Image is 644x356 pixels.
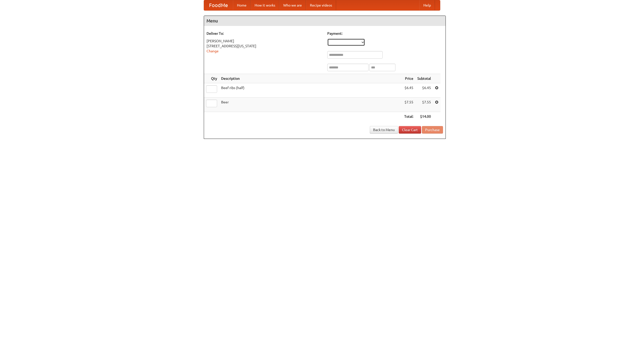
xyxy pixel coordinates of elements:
[204,74,219,83] th: Qty
[204,0,233,10] a: FoodMe
[233,0,251,10] a: Home
[204,16,446,26] h4: Menu
[402,83,415,98] td: $6.45
[207,44,322,49] div: [STREET_ADDRESS][US_STATE]
[306,0,336,10] a: Recipe videos
[207,31,322,36] h5: Deliver To:
[415,83,433,98] td: $6.45
[415,112,433,121] th: $14.00
[422,126,443,134] button: Purchase
[419,0,435,10] a: Help
[219,98,402,112] td: Beer
[402,98,415,112] td: $7.55
[219,83,402,98] td: Beef ribs (half)
[327,31,443,36] h5: Payment:
[207,38,322,44] div: [PERSON_NAME]
[251,0,279,10] a: How it works
[415,74,433,83] th: Subtotal
[207,49,219,53] a: Change
[415,98,433,112] td: $7.55
[370,126,398,134] a: Back to Menu
[402,112,415,121] th: Total:
[279,0,306,10] a: Who we are
[402,74,415,83] th: Price
[219,74,402,83] th: Description
[399,126,421,134] a: Clear Cart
